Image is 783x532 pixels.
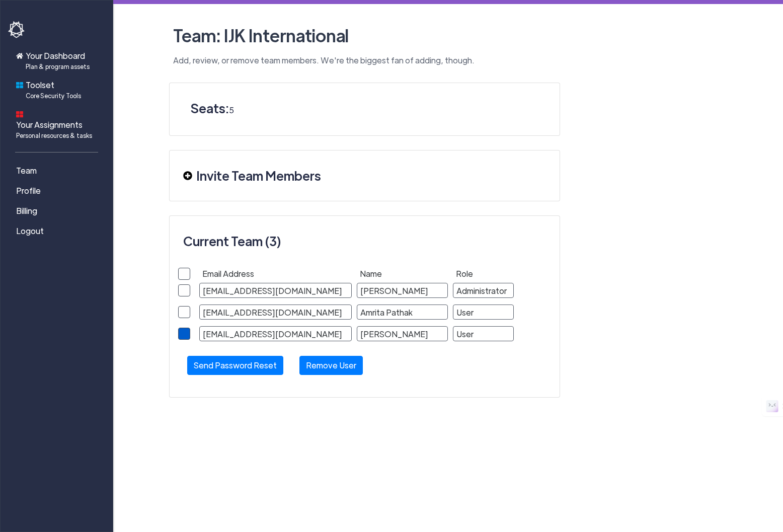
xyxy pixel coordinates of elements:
span: Core Security Tools [26,91,81,100]
button: Send Password Reset [187,356,283,375]
div: [EMAIL_ADDRESS][DOMAIN_NAME] [199,283,352,298]
div: Administrator [453,283,514,298]
div: [PERSON_NAME] [357,326,448,341]
a: Your DashboardPlan & program assets [8,46,109,75]
div: Role [453,266,514,281]
h3: Invite Team Members [196,163,321,188]
img: havoc-shield-logo-white.png [8,21,26,38]
span: Logout [16,225,44,237]
button: Remove User [299,356,363,375]
span: Toolset [26,79,81,100]
div: User [453,326,514,341]
h2: Team: IJK International [169,20,728,50]
div: Amrita Pathak [357,305,448,320]
h3: Seats: [191,96,538,123]
span: Personal resources & tasks [16,131,92,140]
span: Your Dashboard [26,50,90,71]
img: plus-circle-solid.svg [183,171,192,180]
span: Your Assignments [16,119,92,140]
a: Logout [8,221,109,241]
a: Team [8,161,109,181]
img: foundations-icon.svg [16,82,23,89]
a: Profile [8,181,109,201]
h3: Current Team (3) [183,229,545,254]
p: Add, review, or remove team members. We're the biggest fan of adding, though. [169,54,728,66]
a: Billing [8,201,109,221]
a: Your AssignmentsPersonal resources & tasks [8,104,109,144]
span: Profile [16,185,41,197]
div: [PERSON_NAME] [357,283,448,298]
span: Plan & program assets [26,62,90,71]
span: Team [16,165,37,177]
div: Email Address [199,266,352,281]
div: Name [357,266,448,281]
span: 5 [229,105,234,115]
img: home-icon.svg [16,52,23,59]
div: [EMAIL_ADDRESS][DOMAIN_NAME] [199,305,352,320]
div: [EMAIL_ADDRESS][DOMAIN_NAME] [199,326,352,341]
span: Billing [16,205,37,217]
div: User [453,305,514,320]
img: dashboard-icon.svg [16,111,23,118]
a: ToolsetCore Security Tools [8,75,109,104]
